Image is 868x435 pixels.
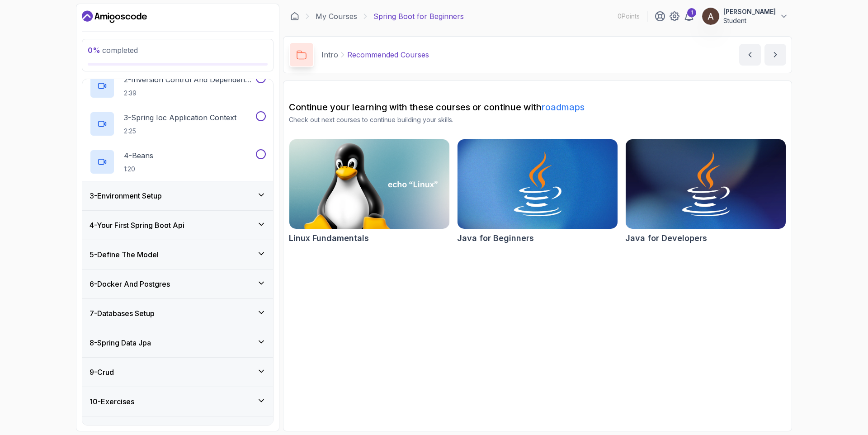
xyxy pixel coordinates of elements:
[124,127,236,136] p: 2:25
[90,249,159,260] h3: 5 - Define The Model
[626,139,786,229] img: Java for Developers card
[82,211,273,240] button: 4-Your First Spring Boot Api
[90,279,170,289] h3: 6 - Docker And Postgres
[90,220,184,231] h3: 4 - Your First Spring Boot Api
[702,7,788,25] button: user profile image[PERSON_NAME]Student
[88,46,100,55] span: 0 %
[124,112,236,123] p: 3 - Spring Ioc Application Context
[124,74,254,85] p: 2 - Inversion Control And Dependency Injection
[625,232,707,245] h2: Java for Developers
[739,44,761,66] button: previous content
[90,111,266,137] button: 3-Spring Ioc Application Context2:25
[82,9,147,24] a: Dashboard
[90,190,162,201] h3: 3 - Environment Setup
[687,8,696,17] div: 1
[764,44,786,66] button: next content
[723,7,776,16] p: [PERSON_NAME]
[289,101,786,113] h2: Continue your learning with these courses or continue with
[82,328,273,357] button: 8-Spring Data Jpa
[82,181,273,210] button: 3-Environment Setup
[316,11,357,22] a: My Courses
[90,308,155,319] h3: 7 - Databases Setup
[347,49,429,60] p: Recommended Courses
[702,8,719,25] img: user profile image
[90,396,134,407] h3: 10 - Exercises
[289,139,450,245] a: Linux Fundamentals cardLinux Fundamentals
[90,73,266,99] button: 2-Inversion Control And Dependency Injection2:39
[124,150,153,161] p: 4 - Beans
[124,165,153,174] p: 1:20
[90,337,151,348] h3: 8 - Spring Data Jpa
[289,139,449,229] img: Linux Fundamentals card
[82,358,273,387] button: 9-Crud
[124,89,254,98] p: 2:39
[82,270,273,298] button: 6-Docker And Postgres
[625,139,786,245] a: Java for Developers cardJava for Developers
[82,299,273,328] button: 7-Databases Setup
[542,102,585,113] a: roadmaps
[82,240,273,269] button: 5-Define The Model
[723,16,776,25] p: Student
[290,12,299,21] a: Dashboard
[90,367,114,378] h3: 9 - Crud
[457,232,534,245] h2: Java for Beginners
[458,139,618,229] img: Java for Beginners card
[289,115,786,124] p: Check out next courses to continue building your skills.
[373,11,464,22] p: Spring Boot for Beginners
[88,46,138,55] span: completed
[90,149,266,175] button: 4-Beans1:20
[618,12,640,21] p: 0 Points
[289,232,369,245] h2: Linux Fundamentals
[321,49,338,60] p: Intro
[684,11,694,22] a: 1
[457,139,618,245] a: Java for Beginners cardJava for Beginners
[82,387,273,416] button: 10-Exercises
